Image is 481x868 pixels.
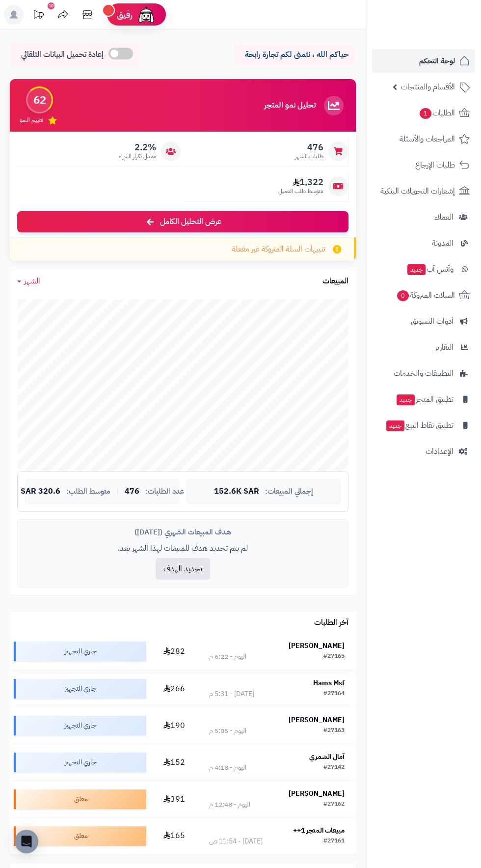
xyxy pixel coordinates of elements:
td: 266 [150,671,198,707]
span: 152.6K SAR [214,487,259,496]
a: عرض التحليل الكامل [17,211,348,232]
span: طلبات الإرجاع [415,158,455,172]
h3: المبيعات [322,277,348,286]
div: اليوم - 6:22 م [209,652,246,662]
span: متوسط الطلب: [66,487,110,496]
span: التطبيقات والخدمات [394,366,454,380]
strong: [PERSON_NAME] [289,788,345,799]
span: 476 [125,487,139,496]
a: أدوات التسويق [372,309,475,333]
span: عرض التحليل الكامل [160,216,221,227]
span: تطبيق المتجر [396,392,454,406]
a: طلبات الإرجاع [372,153,475,177]
img: logo-2.png [414,28,472,48]
div: 10 [48,2,54,9]
h3: آخر الطلبات [314,618,348,627]
span: السلات المتروكة [396,288,455,302]
span: وآتس آب [406,262,454,276]
td: 282 [150,633,198,670]
span: جديد [407,264,426,275]
span: تقييم النمو [20,116,43,124]
span: إعادة تحميل البيانات التلقائي [21,49,104,60]
div: #27164 [323,689,345,699]
span: إجمالي المبيعات: [265,487,313,496]
span: الأقسام والمنتجات [401,80,455,94]
p: حياكم الله ، نتمنى لكم تجارة رابحة [240,49,348,60]
a: المدونة [372,231,475,255]
span: إشعارات التحويلات البنكية [380,184,455,198]
strong: [PERSON_NAME] [289,641,345,651]
button: تحديد الهدف [156,558,210,580]
td: 165 [150,818,198,854]
td: 391 [150,781,198,817]
div: جاري التجهيز [14,679,146,699]
div: #27165 [323,652,345,662]
span: جديد [386,420,404,431]
span: 1 [420,108,431,119]
span: التقارير [435,340,454,354]
span: العملاء [434,210,454,224]
a: السلات المتروكة0 [372,283,475,307]
a: المراجعات والأسئلة [372,127,475,151]
div: اليوم - 12:48 م [209,800,250,810]
strong: مبيعات المتجر 1++ [293,825,345,836]
div: #27142 [323,763,345,773]
span: لوحة التحكم [419,54,455,68]
span: المدونة [432,236,454,250]
span: تنبيهات السلة المتروكة غير مفعلة [232,244,325,255]
a: الإعدادات [372,440,475,463]
div: اليوم - 5:05 م [209,726,246,736]
span: متوسط طلب العميل [278,187,323,196]
div: #27163 [323,726,345,736]
p: لم يتم تحديد هدف للمبيعات لهذا الشهر بعد. [25,543,341,554]
a: التقارير [372,336,475,359]
span: عدد الطلبات: [145,487,184,496]
span: | [116,488,119,495]
span: أدوات التسويق [411,314,454,328]
div: #27162 [323,800,345,810]
a: العملاء [372,205,475,229]
span: جديد [397,394,415,405]
span: تطبيق نقاط البيع [385,419,454,432]
div: [DATE] - 5:31 م [209,689,254,699]
a: لوحة التحكم [372,49,475,73]
span: الإعدادات [426,445,454,458]
h3: تحليل نمو المتجر [264,101,316,110]
img: ai-face.png [136,5,156,25]
span: الشهر [24,275,40,287]
a: الطلبات1 [372,101,475,125]
td: 152 [150,744,198,781]
div: جاري التجهيز [14,716,146,735]
span: المراجعات والأسئلة [400,132,455,146]
a: وآتس آبجديد [372,257,475,281]
strong: [PERSON_NAME] [289,715,345,725]
div: #27161 [323,837,345,846]
span: 2.2% [119,142,156,153]
span: 1,322 [278,177,323,188]
div: معلق [14,789,146,809]
a: تطبيق المتجرجديد [372,388,475,411]
div: هدف المبيعات الشهري ([DATE]) [25,527,341,537]
td: 190 [150,707,198,744]
a: تطبيق نقاط البيعجديد [372,414,475,437]
span: معدل تكرار الشراء [119,152,156,161]
strong: آمال الشمري [309,752,345,762]
div: [DATE] - 11:54 ص [209,837,263,846]
div: Open Intercom Messenger [15,830,38,853]
div: جاري التجهيز [14,753,146,772]
a: التطبيقات والخدمات [372,362,475,385]
span: الطلبات [419,106,455,120]
a: الشهر [17,276,40,287]
a: تحديثات المنصة [26,5,51,27]
span: طلبات الشهر [295,152,323,161]
div: جاري التجهيز [14,642,146,661]
span: 320.6 SAR [21,487,60,496]
a: إشعارات التحويلات البنكية [372,179,475,203]
span: 0 [397,290,409,301]
div: معلق [14,826,146,846]
span: رفيق [117,9,133,21]
div: اليوم - 4:18 م [209,763,246,773]
strong: Hams Msf [313,678,345,688]
span: 476 [295,142,323,153]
